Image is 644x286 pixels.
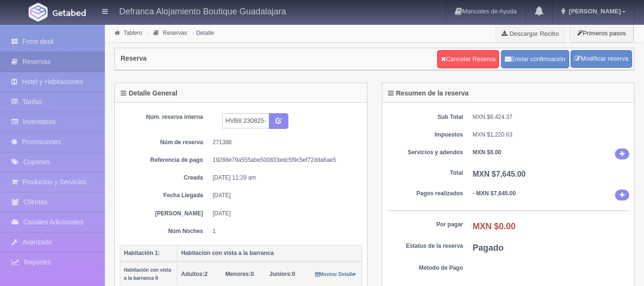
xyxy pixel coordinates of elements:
dd: [DATE] [213,191,355,200]
button: Enviar confirmación [501,50,569,68]
b: Pagado [473,243,504,253]
a: Mostrar Detalle [315,271,357,277]
h4: Detalle General [121,90,177,97]
dd: 19288e79a555abe500833edc5f9c5ef72dda6ae5 [213,156,355,164]
b: MXN $0.00 [473,222,516,231]
dt: Servicios y adendos [387,148,463,157]
dt: Núm Noches [127,227,203,235]
span: 0 [225,271,254,277]
img: Getabed [52,9,86,16]
b: Habitación 1: [124,250,160,256]
span: 2 [181,271,207,277]
strong: Juniors: [269,271,292,277]
dt: Referencia de pago [127,156,203,164]
dt: Pagos realizados [387,190,463,198]
dd: [DATE] 11:29 am [213,174,355,182]
h4: Reserva [121,55,147,62]
dd: 271388 [213,138,355,147]
small: Habitación con vista a la barranca 8 [124,267,171,281]
a: Cancelar Reserva [437,50,499,68]
button: Primeros pasos [570,24,634,42]
dt: Sub Total [387,113,463,121]
li: Detalle [190,28,216,37]
b: - MXN $7,645.00 [473,190,516,197]
h4: Resumen de la reserva [388,90,469,97]
span: 0 [269,271,295,277]
h4: Defranca Alojamiento Boutique Guadalajara [119,5,286,17]
dd: [DATE] [213,210,355,218]
a: Descargar Recibo [496,24,564,43]
a: Reservas [163,30,187,36]
a: Modificar reserva [571,50,632,68]
dt: Creada [127,174,203,182]
dt: Impuestos [387,131,463,139]
dd: MXN $1,220.63 [473,131,630,139]
span: [PERSON_NAME] [566,8,621,15]
dd: MXN $6,424.37 [473,113,630,121]
dt: Fecha Llegada [127,191,203,200]
dt: Núm. reserva interna [127,113,203,121]
dt: Método de Pago [387,264,463,272]
img: Getabed [29,3,48,21]
dt: Núm de reserva [127,138,203,147]
a: Tablero [123,30,142,36]
b: MXN $7,645.00 [473,170,526,178]
dt: Total [387,169,463,177]
th: Habitación con vista a la barranca [177,245,362,262]
dt: Estatus de la reserva [387,242,463,250]
dt: Por pagar [387,221,463,229]
b: MXN $0.00 [473,149,501,156]
strong: Menores: [225,271,251,277]
strong: Adultos: [181,271,204,277]
dt: [PERSON_NAME] [127,210,203,218]
dd: 1 [213,227,355,235]
small: Mostrar Detalle [315,272,357,277]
